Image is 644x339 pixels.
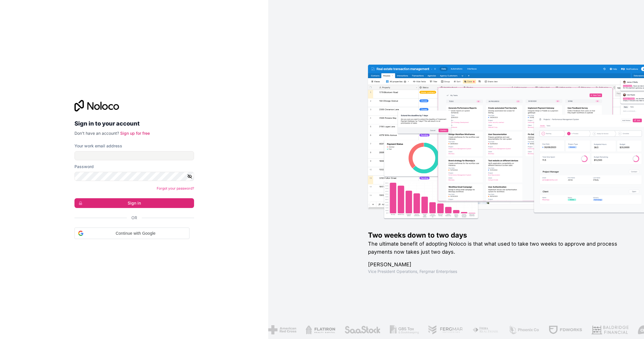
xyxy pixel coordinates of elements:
h1: [PERSON_NAME] [368,261,626,269]
span: Or [131,215,137,221]
button: Sign in [74,198,194,208]
label: Your work email address [74,143,122,149]
img: /assets/gbstax-C-GtDUiK.png [390,325,419,334]
h2: The ultimate benefit of adopting Noloco is that what used to take two weeks to approve and proces... [368,240,626,256]
img: /assets/flatiron-C8eUkumj.png [305,325,335,334]
span: Continue with Google [86,230,186,236]
img: /assets/fiera-fwj2N5v4.png [472,325,499,334]
h1: Vice President Operations , Fergmar Enterprises [368,269,626,274]
img: /assets/phoenix-BREaitsQ.png [508,325,539,334]
span: Don't have an account? [74,131,119,136]
img: /assets/american-red-cross-BAupjrZR.png [268,325,296,334]
a: Sign up for free [120,131,150,136]
input: Email address [74,151,194,160]
img: /assets/saastock-C6Zbiodz.png [344,325,380,334]
input: Password [74,172,194,181]
img: /assets/baldridge-DxmPIwAm.png [591,325,628,334]
div: Continue with Google [74,228,189,239]
h2: Sign in to your account [74,118,194,129]
a: Forgot your password? [157,186,194,190]
h1: Two weeks down to two days [368,231,626,240]
img: /assets/fdworks-Bi04fVtw.png [548,325,582,334]
label: Password [74,164,94,169]
img: /assets/fergmar-CudnrXN5.png [428,325,463,334]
